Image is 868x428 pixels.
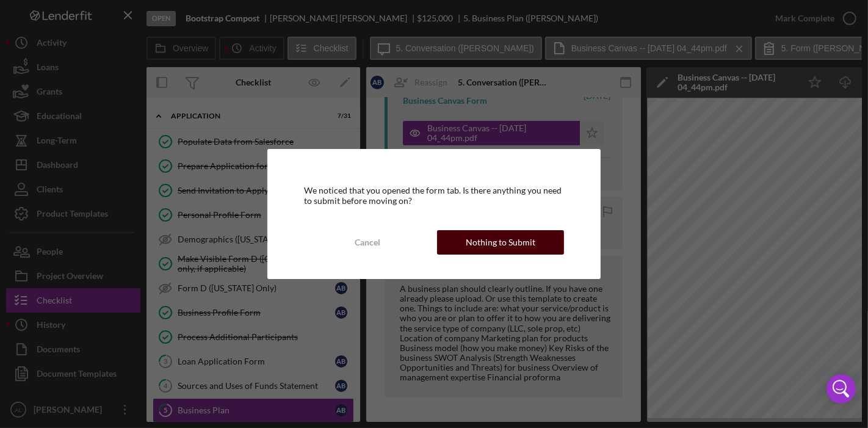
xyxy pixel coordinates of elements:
[466,230,535,255] div: Nothing to Submit
[355,230,380,255] div: Cancel
[304,230,431,255] button: Cancel
[826,374,856,404] div: Open Intercom Messenger
[304,186,565,205] div: We noticed that you opened the form tab. Is there anything you need to submit before moving on?
[437,230,564,255] button: Nothing to Submit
